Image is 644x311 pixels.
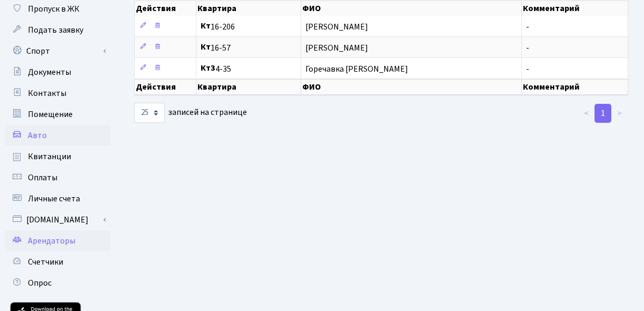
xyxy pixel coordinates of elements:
[595,104,611,123] a: 1
[28,130,47,141] font: Авто
[28,109,73,120] font: Помещение
[134,103,165,123] select: записей на странице
[201,20,211,32] font: Кт
[305,21,368,33] font: [PERSON_NAME]
[5,273,111,294] a: Опрос
[5,104,111,125] a: Помещение
[197,81,236,93] font: Квартира
[305,63,408,75] font: Горечавка [PERSON_NAME]
[5,209,111,230] a: [DOMAIN_NAME]
[136,3,176,14] font: Действия
[26,214,88,226] font: [DOMAIN_NAME]
[526,42,529,54] font: -
[28,172,57,183] font: Оплаты
[305,42,368,54] font: [PERSON_NAME]
[5,83,111,104] a: Контакты
[5,62,111,83] a: Документы
[28,256,63,268] font: Счетчики
[28,88,66,99] font: Контакты
[523,3,580,14] font: Комментарий
[28,277,52,289] font: Опрос
[28,193,80,205] font: Личные счета
[211,42,231,54] font: 16-57
[601,108,605,119] font: 1
[211,21,235,33] font: 16-206
[302,81,321,93] font: ФИО
[28,24,83,36] font: Подать заявку
[526,63,529,75] font: -
[168,106,247,118] font: записей на странице
[201,62,215,74] font: Кт3
[5,125,111,146] a: Авто
[5,230,111,251] a: Арендаторы
[136,81,176,93] font: Действия
[28,235,75,247] font: Арендаторы
[201,41,211,53] font: Кт
[526,21,529,33] font: -
[197,3,236,14] font: Квартира
[28,66,71,78] font: Документы
[5,251,111,273] a: Счетчики
[215,63,231,75] font: 4-35
[5,146,111,167] a: Квитанции
[5,167,111,188] a: Оплаты
[5,20,111,41] a: Подать заявку
[302,3,321,14] font: ФИО
[28,151,71,162] font: Квитанции
[5,41,111,62] a: Спорт
[5,188,111,209] a: Личные счета
[28,3,80,15] font: Пропуск в ЖК
[26,45,50,57] font: Спорт
[523,81,580,93] font: Комментарий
